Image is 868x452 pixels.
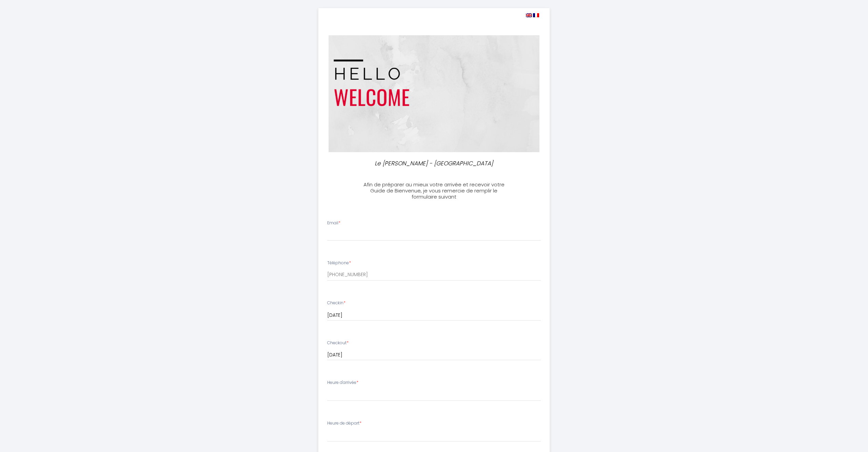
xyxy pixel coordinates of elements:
[327,420,361,427] label: Heure de départ
[327,260,351,266] label: Téléphone
[327,220,340,226] label: Email
[327,340,349,346] label: Checkout
[526,13,532,17] img: en.png
[361,159,507,168] p: Le [PERSON_NAME] - [GEOGRAPHIC_DATA]
[358,182,509,200] h3: Afin de préparer au mieux votre arrivée et recevoir votre Guide de Bienvenue, je vous remercie de...
[327,379,358,386] label: Heure d'arrivée
[327,300,346,306] label: Checkin
[533,13,539,17] img: fr.png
